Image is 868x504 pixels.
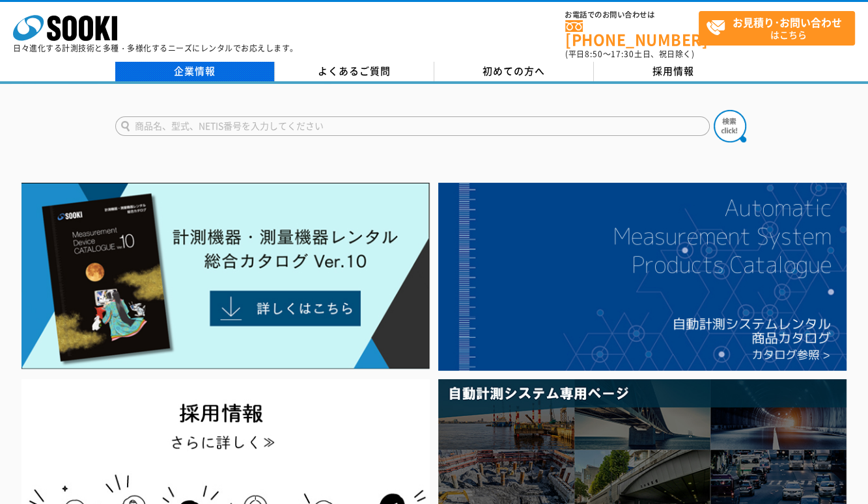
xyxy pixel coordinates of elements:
img: Catalog Ver10 [21,183,430,369]
a: お見積り･お問い合わせはこちら [699,11,855,46]
a: 採用情報 [594,62,753,81]
span: 初めての方へ [483,64,545,78]
p: 日々進化する計測技術と多種・多様化するニーズにレンタルでお応えします。 [13,44,298,52]
img: 自動計測システムカタログ [438,183,847,371]
a: 初めての方へ [434,62,594,81]
span: 17:30 [611,48,634,60]
img: btn_search.png [714,110,746,142]
a: 企業情報 [115,62,275,81]
input: 商品名、型式、NETIS番号を入力してください [115,116,710,136]
span: (平日 ～ 土日、祝日除く) [565,48,694,60]
span: 8:50 [585,48,603,60]
strong: お見積り･お問い合わせ [733,14,842,30]
a: よくあるご質問 [275,62,434,81]
span: お電話でのお問い合わせは [565,11,699,19]
a: [PHONE_NUMBER] [565,20,699,47]
span: はこちら [706,12,854,44]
